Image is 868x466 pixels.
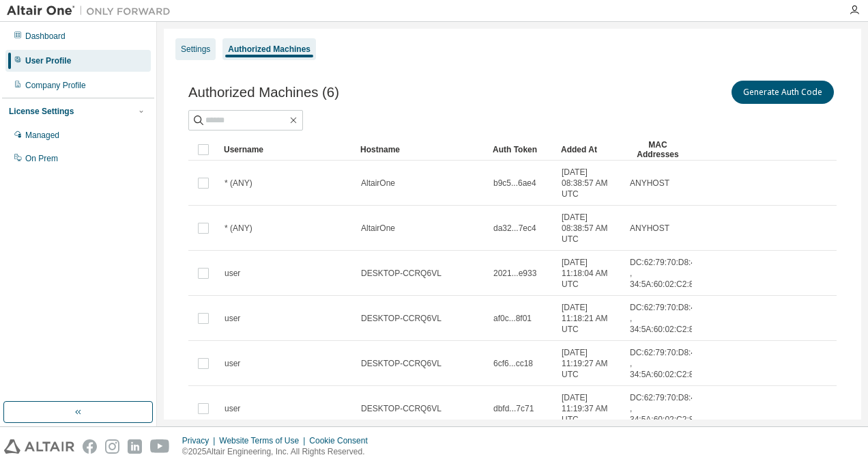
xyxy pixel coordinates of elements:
span: DC:62:79:70:D8:4B , 34:5A:60:02:C2:87 [630,347,701,380]
img: instagram.svg [105,439,119,454]
span: DESKTOP-CCRQ6VL [361,358,442,369]
div: Website Terms of Use [219,435,309,446]
div: MAC Addresses [629,139,686,161]
div: Cookie Consent [309,435,375,446]
span: [DATE] 11:18:21 AM UTC [562,302,618,335]
img: facebook.svg [83,439,97,454]
span: ANYHOST [630,223,669,234]
span: DC:62:79:70:D8:4B , 34:5A:60:02:C2:87 [630,302,701,335]
span: Authorized Machines (6) [188,85,339,100]
span: AltairOne [361,223,395,234]
div: Username [224,139,349,161]
span: user [225,313,240,324]
span: [DATE] 08:38:57 AM UTC [562,212,618,245]
span: 6cf6...cc18 [493,358,533,369]
div: Dashboard [25,31,66,42]
div: Authorized Machines [228,44,310,55]
span: user [225,358,240,369]
div: Managed [25,130,59,141]
span: DESKTOP-CCRQ6VL [361,403,442,414]
span: DC:62:79:70:D8:4B , 34:5A:60:02:C2:87 [630,257,701,290]
span: DESKTOP-CCRQ6VL [361,268,442,279]
span: DC:62:79:70:D8:4B , 34:5A:60:02:C2:87 [630,392,701,425]
img: youtube.svg [150,439,170,454]
button: Generate Auth Code [732,81,834,104]
span: * (ANY) [225,223,252,234]
img: linkedin.svg [128,439,142,454]
img: Altair One [7,4,177,18]
span: * (ANY) [225,178,252,189]
span: [DATE] 11:19:27 AM UTC [562,347,618,380]
img: altair_logo.svg [4,439,74,454]
div: License Settings [9,106,74,117]
div: User Profile [25,55,71,66]
span: ANYHOST [630,178,669,189]
span: [DATE] 08:38:57 AM UTC [562,167,618,200]
span: user [225,268,240,279]
span: [DATE] 11:19:37 AM UTC [562,392,618,425]
span: af0c...8f01 [493,313,532,324]
div: Privacy [182,435,219,446]
span: 2021...e933 [493,268,536,279]
span: da32...7ec4 [493,223,536,234]
span: AltairOne [361,178,395,189]
div: Hostname [360,139,482,161]
div: Added At [561,139,618,161]
p: © 2025 Altair Engineering, Inc. All Rights Reserved. [182,446,376,458]
span: [DATE] 11:18:04 AM UTC [562,257,618,290]
span: b9c5...6ae4 [493,178,536,189]
span: user [225,403,240,414]
span: dbfd...7c71 [493,403,534,414]
div: On Prem [25,153,58,164]
div: Settings [181,44,210,55]
div: Auth Token [493,139,550,161]
div: Company Profile [25,80,86,91]
span: DESKTOP-CCRQ6VL [361,313,442,324]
